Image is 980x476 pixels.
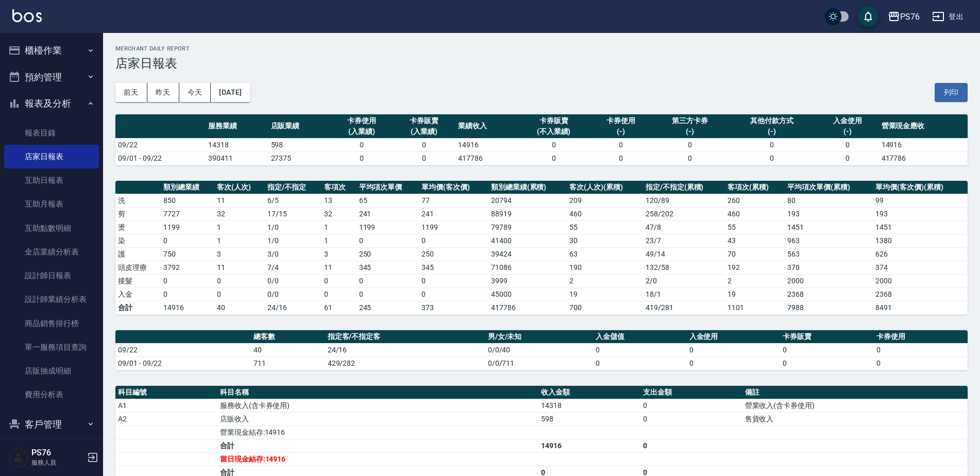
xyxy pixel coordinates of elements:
td: 營業現金結存:14916 [217,426,538,439]
td: 0 [593,343,687,356]
td: 0 [687,356,781,370]
td: 0 [419,287,488,301]
th: 收入金額 [538,386,640,399]
a: 互助月報表 [4,192,99,216]
div: (入業績) [333,126,391,137]
td: 7988 [785,301,873,314]
td: 3999 [488,274,567,287]
td: 370 [785,261,873,274]
td: 61 [322,301,356,314]
th: 類別總業績(累積) [488,181,567,194]
img: Person [8,447,29,468]
td: 850 [161,194,214,207]
td: 0 [816,151,878,165]
td: 750 [161,247,214,261]
div: (-) [819,126,876,137]
td: 19 [567,287,643,301]
td: 65 [357,194,419,207]
a: 店販抽成明細 [4,359,99,383]
td: 剪 [115,207,161,220]
a: 店家日報表 [4,145,99,168]
div: (入業績) [396,126,453,137]
div: PS76 [900,10,920,23]
td: 419/281 [643,301,725,314]
button: 預約管理 [4,64,99,91]
td: 7727 [161,207,214,220]
div: 卡券使用 [592,115,649,126]
th: 男/女/未知 [485,330,593,344]
td: 0 / 0 [265,287,322,301]
td: 0 [322,287,356,301]
button: 報表及分析 [4,90,99,117]
td: 0 [780,343,874,356]
td: 0 [161,234,214,247]
td: 132 / 58 [643,261,725,274]
td: 80 [785,194,873,207]
td: 14916 [538,439,640,452]
button: 商品管理 [4,437,99,464]
td: 合計 [217,439,538,452]
td: 0 [419,234,488,247]
td: 0 [874,356,968,370]
td: 49 / 14 [643,247,725,261]
td: 14318 [206,138,268,151]
td: 14916 [879,138,968,151]
td: A1 [115,399,217,412]
td: 417786 [455,151,518,165]
td: 23 / 7 [643,234,725,247]
th: 支出金額 [640,386,742,399]
td: 120 / 89 [643,194,725,207]
td: 626 [873,247,968,261]
td: 711 [251,356,325,370]
div: 卡券使用 [333,115,391,126]
a: 單一服務項目查詢 [4,335,99,359]
th: 入金使用 [687,330,781,344]
a: 設計師日報表 [4,264,99,287]
td: 0 [518,138,589,151]
td: 0 [728,138,816,151]
td: 70 [725,247,785,261]
td: 19 [725,287,785,301]
th: 客項次 [322,181,356,194]
td: 32 [214,207,265,220]
td: 2 [567,274,643,287]
td: 店販收入 [217,412,538,426]
td: 1101 [725,301,785,314]
td: 0 [331,151,393,165]
table: a dense table [115,114,968,165]
td: 09/01 - 09/22 [115,356,251,370]
td: 1 [214,234,265,247]
th: 入金儲值 [593,330,687,344]
td: 598 [538,412,640,426]
td: 0 [589,151,652,165]
button: save [858,6,878,27]
td: 241 [419,207,488,220]
button: 昨天 [147,83,179,102]
td: 2000 [785,274,873,287]
td: 345 [419,261,488,274]
td: 209 [567,194,643,207]
td: 染 [115,234,161,247]
td: 1451 [785,220,873,234]
td: 1199 [357,220,419,234]
h3: 店家日報表 [115,56,968,71]
td: 0 [161,287,214,301]
button: 前天 [115,83,147,102]
th: 卡券販賣 [780,330,874,344]
td: 1 / 0 [265,220,322,234]
td: 2368 [785,287,873,301]
td: 0 [816,138,878,151]
img: Logo [12,9,42,22]
td: 460 [725,207,785,220]
div: 其他付款方式 [730,115,814,126]
td: 0 [780,356,874,370]
td: 0 [589,138,652,151]
td: 40 [251,343,325,356]
td: 0 [322,274,356,287]
td: 11 [322,261,356,274]
td: 1199 [161,220,214,234]
td: 193 [873,207,968,220]
td: 0 [393,151,455,165]
td: 0 [640,399,742,412]
p: 服務人員 [31,458,84,467]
